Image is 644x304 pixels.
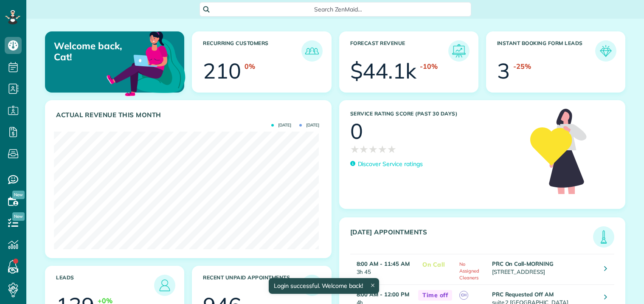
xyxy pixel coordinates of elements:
[497,60,510,82] div: 3
[418,259,450,270] span: On Call
[350,142,360,157] span: ★
[203,40,301,62] h3: Recurring Customers
[350,228,593,248] h3: [DATE] Appointments
[350,160,423,169] a: Discover Service ratings
[304,42,321,59] img: icon_recurring_customers-cf858462ba22bcd05b5a5880d41d6543d210077de5bb9ebc9590e49fd87d84ed.png
[378,142,387,157] span: ★
[597,42,614,59] img: icon_form_leads-04211a6a04a5b2264e4ee56bc0799ec3eb69b7e499cbb523a139df1d13a81ae0.png
[12,212,25,221] span: New
[459,291,468,300] span: CH
[203,275,301,296] h3: Recent unpaid appointments
[420,62,438,71] div: -10%
[357,291,409,298] strong: 8:00 AM - 12:00 PM
[271,123,291,127] span: [DATE]
[497,40,595,62] h3: Instant Booking Form Leads
[350,40,448,62] h3: Forecast Revenue
[56,275,154,296] h3: Leads
[54,40,139,63] p: Welcome back, Cat!
[12,191,25,199] span: New
[350,60,417,82] div: $44.1k
[418,290,452,301] span: Time off
[350,121,363,142] div: 0
[359,142,368,157] span: ★
[269,278,379,294] div: Login successful. Welcome back!
[350,111,522,117] h3: Service Rating score (past 30 days)
[450,42,467,59] img: icon_forecast_revenue-8c13a41c7ed35a8dcfafea3cbb826a0462acb37728057bba2d056411b612bbbe.png
[492,260,554,267] strong: PRC On Call-MORNING
[459,261,479,281] span: No Assigned Cleaners
[203,60,241,82] div: 210
[299,123,319,127] span: [DATE]
[105,22,187,104] img: dashboard_welcome-42a62b7d889689a78055ac9021e634bf52bae3f8056760290aed330b23ab8690.png
[245,62,255,71] div: 0%
[156,277,173,294] img: icon_leads-1bed01f49abd5b7fead27621c3d59655bb73ed531f8eeb49469d10e621d6b896.png
[304,277,321,294] img: icon_unpaid_appointments-47b8ce3997adf2238b356f14209ab4cced10bd1f174958f3ca8f1d0dd7fffeee.png
[513,62,531,71] div: -25%
[358,160,423,169] p: Discover Service ratings
[368,142,378,157] span: ★
[387,142,397,157] span: ★
[595,228,612,245] img: icon_todays_appointments-901f7ab196bb0bea1936b74009e4eb5ffbc2d2711fa7634e0d609ed5ef32b18b.png
[357,260,410,267] strong: 8:00 AM - 11:45 AM
[56,111,323,119] h3: Actual Revenue this month
[490,254,598,284] td: [STREET_ADDRESS]
[350,254,414,284] td: 3h 45
[492,291,554,298] strong: PRC Requested Off AM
